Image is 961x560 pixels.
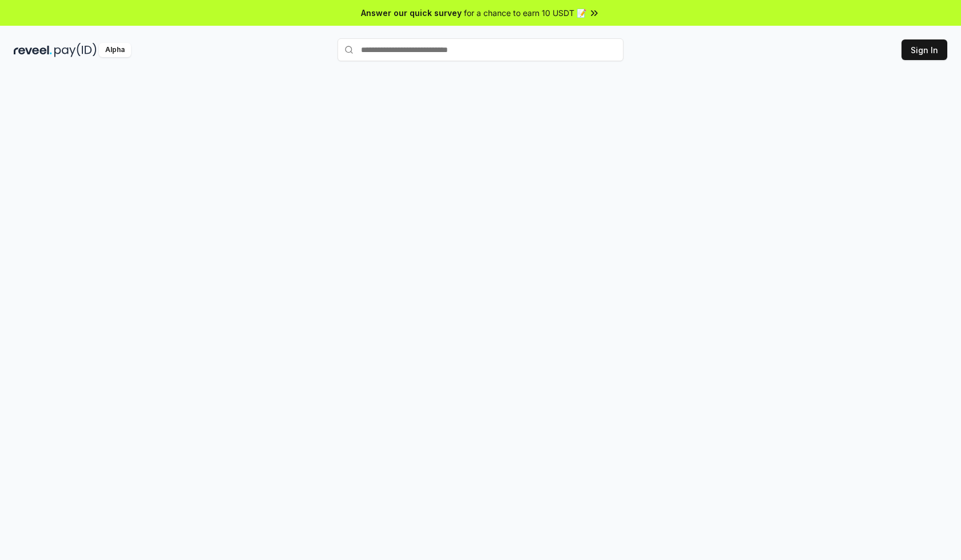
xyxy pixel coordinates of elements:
[361,7,462,19] span: Answer our quick survey
[14,43,52,57] img: reveel_dark
[54,43,97,57] img: pay_id
[902,39,947,60] button: Sign In
[464,7,586,19] span: for a chance to earn 10 USDT 📝
[99,43,131,57] div: Alpha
